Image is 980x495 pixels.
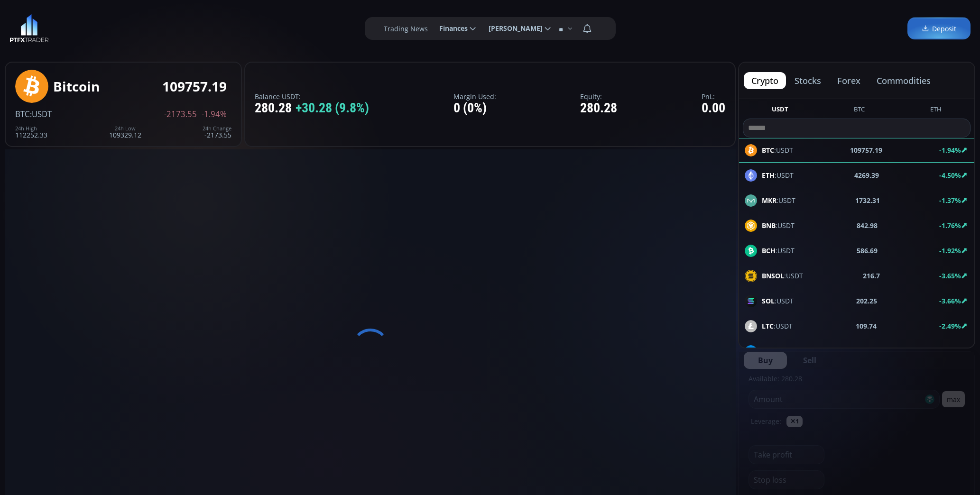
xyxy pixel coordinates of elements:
b: -1.92% [939,246,961,255]
b: LTC [762,321,774,330]
div: 280.28 [255,101,369,116]
span: Deposit [922,24,956,34]
b: BNSOL [762,271,784,280]
span: -1.94% [202,110,227,119]
b: -1.76% [939,221,961,230]
span: :USDT [762,220,795,230]
b: -3.65% [939,271,961,280]
span: :USDT [762,246,795,256]
span: :USDT [762,271,803,281]
div: 0 (0%) [453,101,496,116]
span: :USDT [30,109,52,119]
b: 586.69 [857,246,878,256]
div: Bitcoin [53,79,100,94]
span: :USDT [762,346,799,356]
b: MKR [762,196,777,205]
button: forex [830,72,868,89]
b: 842.98 [857,220,878,230]
div: 0.00 [702,101,725,116]
b: 216.7 [863,271,880,281]
label: Margin Used: [453,93,496,100]
div: 24h Low [109,126,141,131]
div: 109757.19 [162,79,227,94]
img: LOGO [9,14,49,43]
b: -1.37% [939,196,961,205]
button: ETH [926,105,945,117]
label: PnL: [702,93,725,100]
span: :USDT [762,296,794,306]
b: DASH [762,347,780,356]
b: 4269.39 [854,170,879,180]
label: Equity: [580,93,617,100]
b: ETH [762,171,775,180]
button: stocks [787,72,829,89]
b: -3.71% [939,347,961,356]
span: -2173.55 [164,110,197,119]
b: 202.25 [856,296,877,306]
b: 109.74 [856,321,877,331]
b: -3.66% [939,296,961,305]
button: USDT [768,105,792,117]
b: BCH [762,246,776,255]
div: -2173.55 [203,126,231,138]
label: Balance USDT: [255,93,369,100]
b: -4.50% [939,171,961,180]
button: crypto [744,72,786,89]
a: Deposit [907,18,971,40]
div: 112252.33 [15,126,47,138]
button: BTC [850,105,869,117]
span: Finances [433,19,468,38]
button: commodities [869,72,938,89]
span: +30.28 (9.8%) [296,101,369,116]
b: SOL [762,296,775,305]
b: BNB [762,221,776,230]
b: 1732.31 [855,195,880,205]
span: [PERSON_NAME] [482,19,543,38]
span: :USDT [762,170,794,180]
span: :USDT [762,195,795,205]
div: 109329.12 [109,126,141,138]
span: :USDT [762,321,793,331]
div: 24h High [15,126,47,131]
b: 23.1 [863,346,876,356]
span: BTC [15,109,30,119]
label: Trading News [384,24,428,34]
div: 24h Change [203,126,231,131]
div: 280.28 [580,101,617,116]
b: -2.49% [939,321,961,330]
